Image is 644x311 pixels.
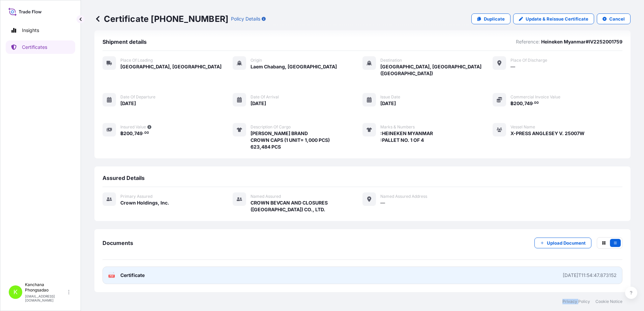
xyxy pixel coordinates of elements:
[380,58,402,63] span: Destination
[380,124,415,130] span: Marks & Numbers
[120,100,136,107] span: [DATE]
[144,132,149,134] span: 00
[103,38,147,45] span: Shipment details
[123,131,133,136] span: 200
[251,94,279,100] span: Date of arrival
[510,58,547,63] span: Place of discharge
[514,101,523,106] span: 200
[380,63,493,77] span: [GEOGRAPHIC_DATA], [GEOGRAPHIC_DATA] ([GEOGRAPHIC_DATA])
[609,15,625,22] p: Cancel
[120,63,222,70] span: [GEOGRAPHIC_DATA], [GEOGRAPHIC_DATA]
[563,272,617,279] div: [DATE]T11:54:47.873152
[120,194,152,199] span: Primary assured
[534,238,591,248] button: Upload Document
[595,299,622,304] a: Cookie Notice
[120,272,145,279] span: Certificate
[541,38,622,45] p: Heineken Myanmar#IV2252001759
[251,194,281,199] span: Named Assured
[533,102,534,104] span: .
[513,13,594,24] a: Update & Reissue Certificate
[120,58,153,63] span: Place of Loading
[510,94,560,100] span: Commercial Invoice Value
[94,13,228,24] p: Certificate [PHONE_NUMBER]
[471,13,510,24] a: Duplicate
[103,175,145,181] span: Assured Details
[510,63,515,70] span: —
[380,194,427,199] span: Named Assured Address
[251,58,262,63] span: Origin
[524,101,533,106] span: 749
[562,299,590,304] a: Privacy Policy
[251,130,330,150] span: [PERSON_NAME] BRAND CROWN CAPS (1 UNIT= 1,000 PCS) 623,484 PCS
[516,38,540,45] p: Reference:
[380,100,396,107] span: [DATE]
[103,267,622,284] a: PDFCertificate[DATE]T11:54:47.873152
[251,124,291,130] span: Description of cargo
[120,199,169,206] span: Crown Holdings, Inc.
[110,275,114,277] text: PDF
[6,40,75,54] a: Certificates
[231,15,260,22] p: Policy Details
[13,289,18,296] span: K
[120,94,155,100] span: Date of departure
[510,130,585,137] span: X-PRESS ANGLESEY V. 25007W
[526,15,588,22] p: Update & Reissue Certificate
[134,131,143,136] span: 749
[22,27,39,34] p: Insights
[510,101,514,106] span: ฿
[484,15,505,22] p: Duplicate
[6,24,75,37] a: Insights
[251,63,337,70] span: Laem Chabang, [GEOGRAPHIC_DATA]
[120,124,146,130] span: Insured Value
[143,132,144,134] span: .
[597,13,631,24] button: Cancel
[251,100,266,107] span: [DATE]
[547,240,586,246] p: Upload Document
[380,130,433,144] span: :HEINEKEN MYANMAR :PALLET NO. 1 OF 4
[120,131,123,136] span: ฿
[103,240,133,246] span: Documents
[534,102,539,104] span: 00
[510,124,535,130] span: Vessel Name
[251,199,363,213] span: CROWN BEVCAN AND CLOSURES ([GEOGRAPHIC_DATA]) CO., LTD.
[22,44,47,51] p: Certificates
[25,282,67,293] p: Kanchana Phongsadao
[25,294,67,302] p: [EMAIL_ADDRESS][DOMAIN_NAME]
[380,94,400,100] span: Issue Date
[380,199,385,206] span: —
[133,131,134,136] span: ,
[523,101,524,106] span: ,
